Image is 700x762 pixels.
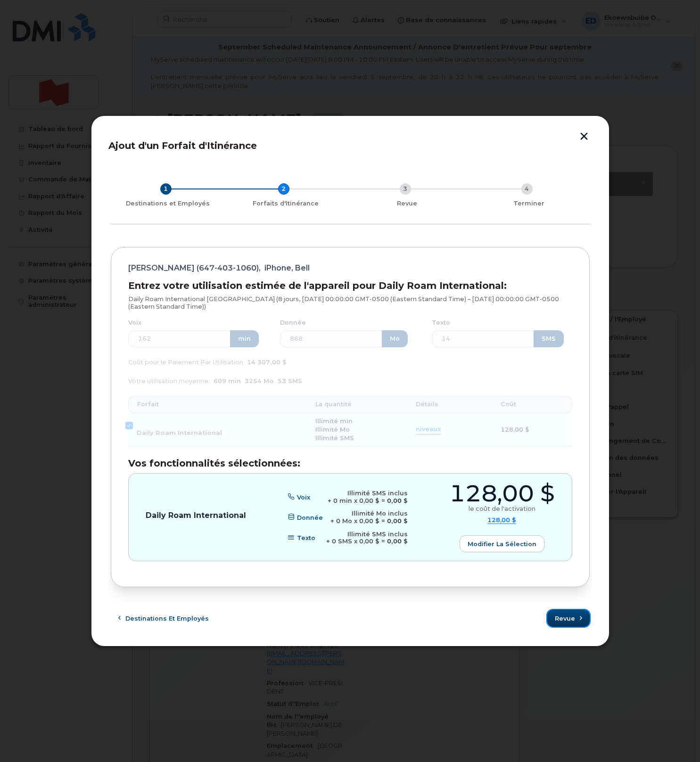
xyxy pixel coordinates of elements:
[160,183,172,195] div: 1
[115,200,221,207] div: Destinations et Employés
[328,497,357,504] span: + 0 min x
[387,517,408,524] b: 0,00 $
[128,280,572,291] h3: Entrez votre utilisation estimée de l'appareil pour Daily Roam International:
[547,610,590,627] button: Revue
[449,482,555,505] div: 128,00 $
[400,183,411,195] div: 3
[472,200,586,207] div: Terminer
[125,614,209,623] span: Destinations et Employés
[330,510,408,517] div: Illimité Mo inclus
[469,505,535,513] div: le coût de l'activation
[387,497,408,504] b: 0,00 $
[468,540,536,549] span: Modifier la sélection
[128,295,572,310] p: Daily Roam International [GEOGRAPHIC_DATA] (8 jours, [DATE] 00:00:00 GMT-0500 (Eastern Standard T...
[359,517,385,524] span: 0,00 $ =
[264,264,310,272] span: iPhone, Bell
[146,512,246,519] p: Daily Roam International
[460,535,544,552] button: Modifier la sélection
[326,531,408,538] div: Illimité SMS inclus
[128,264,261,272] span: [PERSON_NAME] (647-403-1060),
[359,497,385,504] span: 0,00 $ =
[521,183,533,195] div: 4
[111,610,217,627] button: Destinations et Employés
[330,517,357,524] span: + 0 Mo x
[359,538,385,545] span: 0,00 $ =
[487,516,516,524] summary: 128,00 $
[326,538,357,545] span: + 0 SMS x
[297,514,323,521] span: Donnée
[297,493,310,500] span: Voix
[350,200,464,207] div: Revue
[387,538,408,545] b: 0,00 $
[328,490,408,497] div: Illimité SMS inclus
[108,140,257,151] span: Ajout d'un Forfait d'Itinérance
[297,534,315,541] span: Texto
[555,614,575,623] span: Revue
[128,458,572,468] h3: Vos fonctionnalités sélectionnées:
